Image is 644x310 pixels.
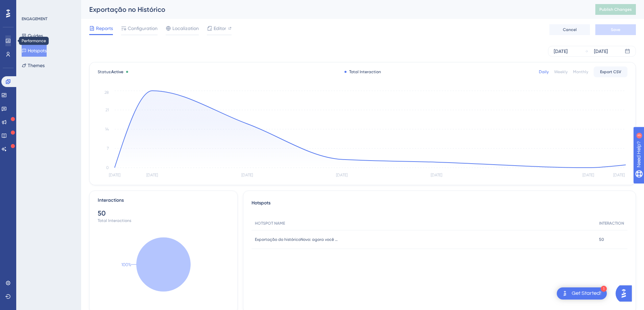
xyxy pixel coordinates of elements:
tspan: [DATE] [431,173,442,177]
div: 1 [601,286,607,292]
span: Reports [96,24,113,32]
button: Publish Changes [595,4,636,15]
span: Save [611,27,620,32]
tspan: [DATE] [146,173,158,177]
tspan: [DATE] [336,173,348,177]
tspan: 7 [107,146,109,151]
span: Status: [98,69,123,75]
div: Exportação no Histórico [89,5,578,14]
tspan: [DATE] [582,173,594,177]
tspan: 14 [105,127,109,132]
button: Save [595,24,636,35]
text: 100% [121,262,131,267]
div: Daily [539,69,549,75]
span: Localization [172,24,199,32]
span: Cancel [563,27,577,32]
span: Publish Changes [599,7,632,12]
div: 3 [47,3,49,9]
span: HOTSPOT NAME [255,221,285,226]
span: Active [111,69,123,74]
div: Open Get Started! checklist, remaining modules: 1 [557,287,607,300]
div: [DATE] [594,47,608,55]
span: Editor [214,24,226,32]
span: INTERACTION [599,221,624,226]
div: Weekly [554,69,568,75]
div: Total Interaction [344,69,381,75]
span: Hotspots [252,199,270,211]
tspan: [DATE] [241,173,253,177]
div: Get Started! [572,290,601,297]
div: ENGAGEMENT [22,16,47,22]
button: Hotspots [22,45,47,57]
tspan: 0 [106,165,109,170]
tspan: [DATE] [109,173,120,177]
div: 50 [98,208,229,218]
tspan: [DATE] [613,173,625,177]
span: Exportação do históricoNovo: agora você pode baixar o histórico de transações e trabalhar seus da... [255,237,339,242]
iframe: UserGuiding AI Assistant Launcher [616,283,636,304]
button: Export CSV [594,66,627,77]
button: Guides [22,30,43,42]
div: [DATE] [554,47,568,55]
tspan: 21 [105,108,109,112]
img: launcher-image-alternative-text [561,289,569,298]
div: Monthly [573,69,588,75]
span: Export CSV [600,69,621,75]
tspan: 28 [104,90,109,95]
button: Themes [22,59,45,72]
span: Configuration [128,24,158,32]
div: Interactions [98,196,124,204]
button: Cancel [549,24,590,35]
span: 50 [599,237,604,242]
span: Need Help? [16,2,42,10]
